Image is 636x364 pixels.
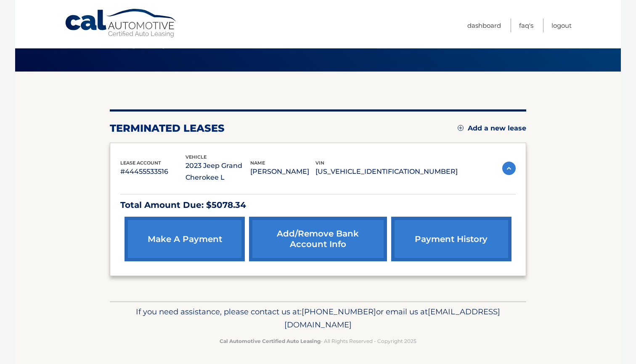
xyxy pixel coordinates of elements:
a: Add/Remove bank account info [249,217,387,261]
p: [US_VEHICLE_IDENTIFICATION_NUMBER] [315,166,458,178]
p: #44455533516 [120,166,185,178]
p: - All Rights Reserved - Copyright 2025 [115,337,521,345]
strong: Cal Automotive Certified Auto Leasing [220,338,321,344]
a: make a payment [125,217,245,261]
span: lease account [120,160,161,166]
p: 2023 Jeep Grand Cherokee L [185,160,251,183]
span: vin [315,160,324,166]
a: Logout [551,19,572,32]
span: name [250,160,265,166]
img: accordion-active.svg [502,162,516,175]
p: [PERSON_NAME] [250,166,315,178]
img: add.svg [458,125,464,131]
a: FAQ's [519,19,533,32]
h2: terminated leases [110,122,225,135]
a: payment history [391,217,511,261]
span: vehicle [185,154,207,160]
span: [PHONE_NUMBER] [302,307,376,316]
p: Total Amount Due: $5078.34 [120,198,516,213]
p: If you need assistance, please contact us at: or email us at [115,305,521,332]
a: Add a new lease [458,124,526,133]
a: Cal Automotive [64,8,178,38]
a: Dashboard [467,19,501,32]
